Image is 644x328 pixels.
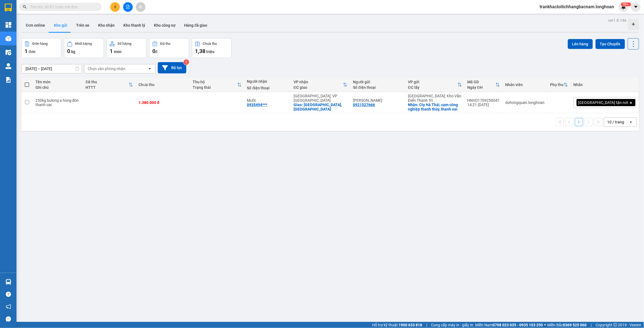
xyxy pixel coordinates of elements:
[591,322,592,328] span: |
[30,4,95,10] input: Tìm tên, số ĐT hoặc mã đơn
[545,324,546,326] span: ⚪️
[72,19,94,32] button: Trên xe
[110,48,113,54] span: 1
[75,42,92,46] div: Khối lượng
[107,38,147,58] button: Số lượng1món
[575,118,583,126] button: 1
[568,39,593,49] button: Lên hàng
[193,80,237,84] div: Thu hộ
[29,49,35,54] span: đơn
[550,82,564,87] div: Phụ thu
[631,2,641,12] button: caret-down
[247,79,288,84] div: Người nhận
[67,48,70,54] span: 0
[123,2,133,12] button: file-add
[353,80,403,84] div: Người gửi
[192,38,232,58] button: Chưa thu1,38 triệu
[22,64,82,73] input: Select a date range.
[563,323,587,327] strong: 0369 525 060
[136,2,145,12] button: aim
[5,49,11,55] img: warehouse-icon
[247,98,288,103] div: Mười
[64,38,104,58] button: Khối lượng0kg
[634,4,639,9] span: caret-down
[408,80,458,84] div: VP gửi
[548,78,571,92] th: Toggle SortBy
[628,19,639,30] div: Tạo kho hàng mới
[5,4,12,12] img: logo-vxr
[607,119,624,125] div: 10 / trang
[83,78,136,92] th: Toggle SortBy
[408,94,462,103] div: [GEOGRAPHIC_DATA]: Kho Văn Điển Thanh Trì
[160,42,170,46] div: Đã thu
[152,48,155,54] span: 0
[155,49,157,54] span: đ
[21,38,61,58] button: Đơn hàng1đơn
[71,49,75,54] span: kg
[35,98,80,107] div: 250kg bulong a hùng đón thanh oai
[203,42,217,46] div: Chưa thu
[548,322,587,328] span: Miền Bắc
[465,78,503,92] th: Toggle SortBy
[6,316,11,322] span: message
[408,85,458,90] div: ĐC lấy
[5,22,11,28] img: dashboard-icon
[621,4,626,9] img: icon-new-feature
[126,5,130,9] span: file-add
[114,49,121,54] span: món
[613,323,617,327] span: copyright
[476,322,543,328] span: Miền Nam
[353,85,403,90] div: Số điện thoại
[629,120,633,124] svg: open
[118,42,132,46] div: Số lượng
[294,94,347,103] div: [GEOGRAPHIC_DATA]: VP [GEOGRAPHIC_DATA]
[5,77,11,83] img: solution-icon
[574,82,636,87] div: Nhãn
[180,19,212,32] button: Hàng đã giao
[5,279,11,285] img: warehouse-icon
[405,78,465,92] th: Toggle SortBy
[408,103,462,111] div: Nhận: Cty Hà Thái, cụm công nghiệp thanh thùy, thanh oai
[193,85,237,90] div: Trạng thái
[493,323,543,327] strong: 0708 023 035 - 0935 103 250
[505,82,545,87] div: Nhân viên
[294,85,343,90] div: ĐC giao
[35,80,80,84] div: Tên món
[85,85,129,90] div: HTTT
[119,19,150,32] button: Kho thanh lý
[353,103,375,107] div: 0921527666
[150,19,180,32] button: Kho công nợ
[5,63,11,69] img: warehouse-icon
[468,85,496,90] div: Ngày ĐH
[184,59,189,65] sup: 2
[94,19,119,32] button: Kho nhận
[468,103,500,107] div: 14:21 [DATE]
[596,39,625,49] button: Tạo Chuyến
[353,98,403,103] div: Thanh
[399,323,422,327] strong: 1900 633 818
[149,38,189,58] button: Đã thu0đ
[110,2,120,12] button: plus
[206,49,214,54] span: triệu
[139,82,187,87] div: Chưa thu
[24,48,27,54] span: 1
[578,100,628,105] span: [GEOGRAPHIC_DATA] tận nơi
[468,80,496,84] div: Mã GD
[431,322,474,328] span: Cung cấp máy in - giấy in:
[139,100,187,105] div: 1.380.000 đ
[88,66,125,71] div: Chọn văn phòng nhận
[23,5,27,9] span: search
[505,100,545,105] div: dohongquan.longhoan
[32,42,48,46] div: Đơn hàng
[291,78,350,92] th: Toggle SortBy
[5,36,11,42] img: warehouse-icon
[608,17,627,23] div: ver 1.8.146
[148,67,152,71] svg: open
[195,48,205,54] span: 1,38
[6,304,11,309] span: notification
[35,85,80,90] div: Ghi chú
[621,2,631,6] sup: 747
[190,78,244,92] th: Toggle SortBy
[294,103,347,111] div: Giao: Đường Quang Trung, Thành Phố Quảng Ngãi
[139,5,142,9] span: aim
